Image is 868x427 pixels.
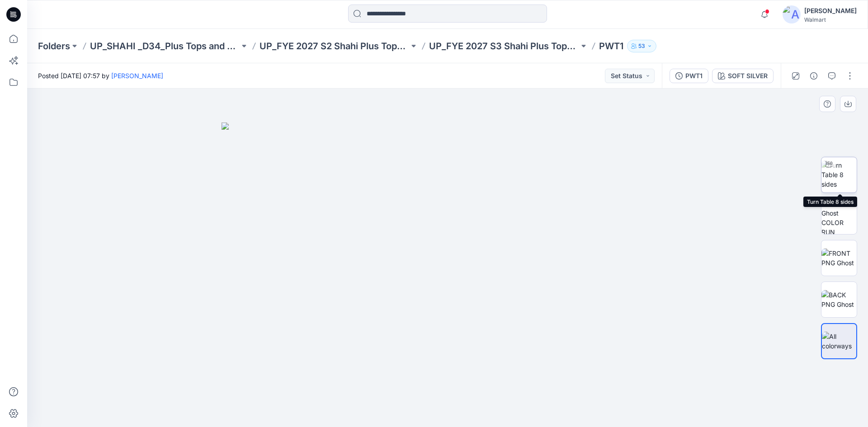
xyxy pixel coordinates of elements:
img: All colorways [822,332,856,351]
div: [PERSON_NAME] [804,5,857,16]
p: 53 [638,41,645,51]
div: Walmart [804,16,857,23]
a: UP_SHAHI _D34_Plus Tops and Dresses [90,40,240,52]
button: Details [807,69,821,83]
button: PWT1 [670,69,708,83]
img: Turn Table 8 sides [821,160,857,189]
a: Folders [38,40,70,52]
img: 3/4 PNG Ghost COLOR RUN [821,199,857,234]
div: SOFT SILVER [728,71,768,81]
img: BACK PNG Ghost [821,290,857,309]
p: PWT1 [599,40,623,52]
button: 53 [627,40,656,52]
span: Posted [DATE] 07:57 by [38,71,163,80]
div: PWT1 [685,71,703,81]
a: UP_FYE 2027 S3 Shahi Plus Tops and Dress [429,40,579,52]
img: avatar [783,5,801,23]
a: UP_FYE 2027 S2 Shahi Plus Tops and Dress [259,40,409,52]
a: [PERSON_NAME] [111,72,163,80]
button: SOFT SILVER [712,69,774,83]
img: FRONT PNG Ghost [821,249,857,267]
